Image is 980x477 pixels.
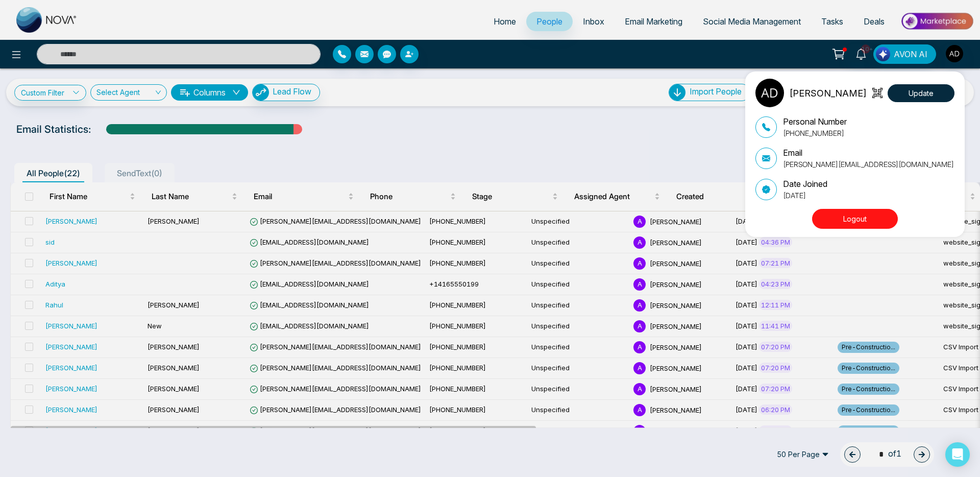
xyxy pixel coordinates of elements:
[783,128,847,138] p: [PHONE_NUMBER]
[783,190,827,201] p: [DATE]
[783,147,954,159] p: Email
[783,115,847,128] p: Personal Number
[888,84,954,102] button: Update
[789,86,867,100] p: [PERSON_NAME]
[945,442,970,467] div: Open Intercom Messenger
[783,159,954,170] p: [PERSON_NAME][EMAIL_ADDRESS][DOMAIN_NAME]
[812,209,898,229] button: Logout
[783,178,827,190] p: Date Joined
